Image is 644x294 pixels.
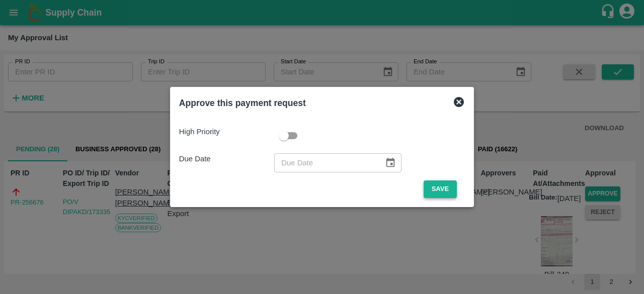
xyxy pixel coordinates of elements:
p: Due Date [179,153,274,164]
button: Save [424,180,457,198]
input: Due Date [274,153,377,172]
b: Approve this payment request [179,98,306,108]
button: Choose date [381,153,400,172]
p: High Priority [179,126,274,137]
